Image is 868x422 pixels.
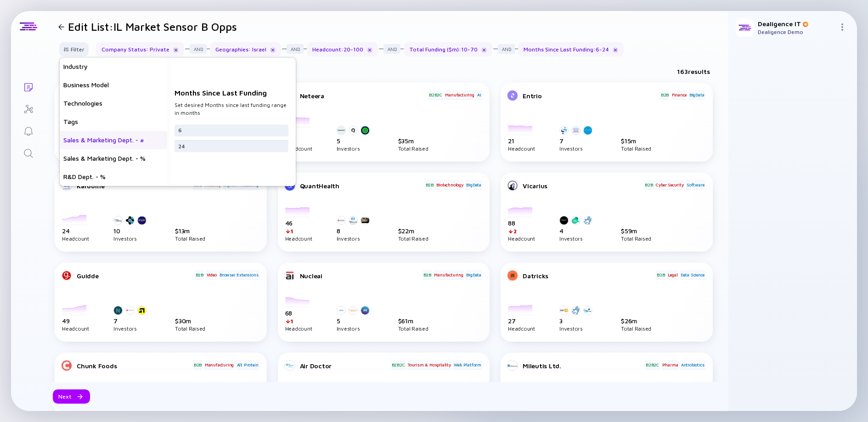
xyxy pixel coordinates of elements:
input: Min Months Since Last Funding [178,126,285,135]
div: Datricks [523,272,655,280]
div: B2B [195,270,204,279]
div: 3 [559,317,595,325]
div: Industry [60,57,167,76]
div: B2B2C [428,90,443,99]
div: QuantHealth [300,182,424,190]
div: 7 [113,317,149,325]
div: Air Doctor [300,362,390,370]
div: B2B [656,270,665,279]
div: Tags [60,113,167,131]
div: Entrio [523,92,659,100]
div: Cyber Security [655,180,684,189]
div: $ 35m [398,137,428,145]
div: Browser Extensions [219,270,259,279]
div: B2B2C [645,360,660,369]
div: Mileutis Ltd. [523,362,644,370]
div: B2B [423,270,432,279]
div: Data Science [680,270,705,279]
a: Investor Map [11,97,45,119]
div: Biotechnology [435,180,464,189]
div: 7 [559,137,595,145]
div: Dealigence IT [758,20,835,28]
a: Reminders [11,119,45,141]
div: BigData [465,270,482,279]
div: Months Since Last Funding : 6 - 24 [518,42,624,56]
div: $ 13m [175,227,205,235]
div: $ 30m [175,317,205,325]
div: Investors [559,326,595,331]
div: Total Raised [398,326,428,331]
div: Investors [113,326,149,331]
div: Set desired Months since last funding range in months [175,102,288,118]
a: Search [11,141,45,163]
div: Total Raised [621,146,651,151]
div: Total Funding ($m) : 10 - 70 [404,42,492,56]
div: $ 15m [621,137,651,145]
div: Geographies : Israel [210,42,281,56]
button: Filter [59,42,89,56]
div: Software [686,180,705,189]
div: Headcount : 20 - 100 [307,42,378,56]
div: Total Raised [621,326,651,331]
div: Manufacturing [444,90,475,99]
a: Lists [11,75,45,97]
div: Months Since Last Funding [175,88,288,98]
div: BigData [688,90,705,99]
div: Web Platform [453,360,482,369]
div: 163 results [677,68,710,75]
div: Alt Protein [236,360,259,369]
div: Chunk Foods [77,362,192,370]
div: Company Status : Private [96,42,184,56]
div: Investors [337,146,372,151]
div: Neteera [300,92,427,100]
div: Nucleai [300,272,422,280]
div: Business Model [60,76,167,94]
div: 5 [337,137,372,145]
div: Dealigence Demo [758,28,835,35]
button: Next [53,389,90,404]
div: R&D Dept. - % [60,168,167,186]
div: Vicarius [523,182,643,190]
div: 5 [337,317,372,325]
div: Legal [667,270,678,279]
div: Guidde [77,272,194,280]
div: Technologies [60,94,167,113]
div: $ 59m [621,227,651,235]
div: Investors [337,236,372,241]
div: Filter [58,42,90,56]
div: $ 26m [621,317,651,325]
div: Total Raised [175,326,205,331]
div: Pharma [661,360,679,369]
div: Total Raised [621,236,651,241]
div: Finance [671,90,688,99]
div: $ 22m [398,227,428,235]
div: B2B2C [391,360,406,369]
div: 10 [113,227,149,235]
div: Investors [337,326,372,331]
div: BigData [465,180,482,189]
div: B2B [193,360,203,369]
div: AI [476,90,482,99]
div: B2B [644,180,654,189]
img: Menu [839,23,846,31]
div: 4 [559,227,595,235]
div: 8 [337,227,372,235]
div: Total Raised [398,236,428,241]
div: Total Raised [175,236,205,241]
div: B2B [425,180,434,189]
div: $ 61m [398,317,428,325]
div: Tourism & Hospitality [407,360,452,369]
h1: Edit List: IL Market Sensor B Opps [68,20,237,33]
div: Investors [559,146,595,151]
div: Manufacturing [204,360,235,369]
div: Sales & Marketing Dept. - % [60,149,167,168]
div: Manufacturing [433,270,464,279]
div: Antiobiotics [680,360,705,369]
div: Investors [113,236,149,241]
div: Video [206,270,218,279]
div: Sales & Marketing Dept. - # [60,131,167,149]
input: Max Months Since Last Funding [178,141,285,151]
div: Investors [559,236,595,241]
img: Dealigence Profile Picture [736,18,754,37]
